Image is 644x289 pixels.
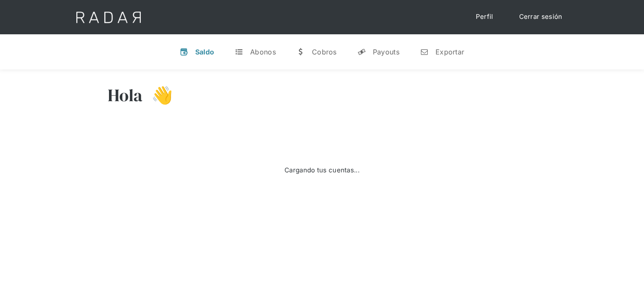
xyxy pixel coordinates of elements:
[143,84,173,106] h3: 👋
[195,48,215,56] div: Saldo
[235,48,243,56] div: t
[250,48,276,56] div: Abonos
[357,48,366,56] div: y
[467,9,502,25] a: Perfil
[312,48,337,56] div: Cobros
[296,48,305,56] div: w
[284,166,360,175] div: Cargando tus cuentas...
[373,48,399,56] div: Payouts
[511,9,571,25] a: Cerrar sesión
[108,84,143,106] h3: Hola
[435,48,464,56] div: Exportar
[420,48,429,56] div: n
[180,48,188,56] div: v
